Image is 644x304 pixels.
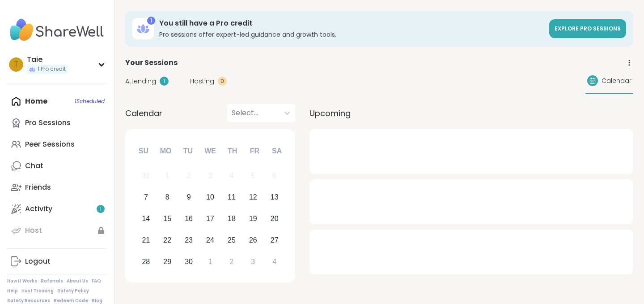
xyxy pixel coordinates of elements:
div: 16 [185,213,193,225]
div: Not available Saturday, September 6th, 2025 [265,166,284,186]
div: Choose Wednesday, September 10th, 2025 [201,188,220,207]
div: 3 [208,169,212,182]
a: About Us [67,278,88,284]
span: Hosting [190,77,214,86]
div: Activity [25,204,52,214]
div: Th [223,141,242,161]
div: 12 [249,191,257,203]
span: 1 [100,205,102,213]
h3: You still have a Pro credit [159,18,544,28]
a: How It Works [7,278,37,284]
a: Host Training [21,288,54,294]
div: 19 [249,213,257,225]
div: 13 [271,191,279,203]
div: Not available Friday, September 5th, 2025 [243,166,263,186]
div: We [200,141,220,161]
div: Choose Friday, September 26th, 2025 [243,230,263,250]
div: 0 [218,77,227,86]
div: Peer Sessions [25,139,75,149]
div: Choose Sunday, September 7th, 2025 [136,188,156,207]
a: Chat [7,155,107,177]
div: Choose Monday, September 22nd, 2025 [158,230,177,250]
div: 3 [251,256,255,268]
a: Logout [7,251,107,272]
div: Not available Monday, September 1st, 2025 [158,166,177,186]
div: Choose Saturday, September 13th, 2025 [265,188,284,207]
span: Attending [125,77,156,86]
h3: Pro sessions offer expert-led guidance and growth tools. [159,30,544,39]
div: Chat [25,161,43,171]
span: Upcoming [309,107,351,119]
span: Your Sessions [125,57,178,68]
div: Taie [27,55,68,65]
div: Choose Thursday, September 18th, 2025 [222,209,241,229]
div: Choose Monday, September 29th, 2025 [158,252,177,271]
div: Su [134,141,153,161]
a: FAQ [92,278,101,284]
a: Redeem Code [54,298,88,304]
div: Choose Saturday, October 4th, 2025 [265,252,284,271]
a: Blog [92,298,102,304]
span: 1 Pro credit [38,65,66,73]
div: Choose Monday, September 8th, 2025 [158,188,177,207]
div: 7 [144,191,148,203]
div: 9 [187,191,191,203]
div: 27 [271,234,279,246]
div: Choose Sunday, September 21st, 2025 [136,230,156,250]
div: Choose Wednesday, October 1st, 2025 [201,252,220,271]
div: Choose Sunday, September 14th, 2025 [136,209,156,229]
a: Help [7,288,18,294]
div: month 2025-09 [135,165,285,272]
div: 11 [228,191,236,203]
a: Activity1 [7,198,107,220]
div: 2 [187,169,191,182]
div: 1 [147,17,155,25]
div: 17 [206,213,214,225]
div: 20 [271,213,279,225]
div: 31 [142,169,150,182]
div: Choose Thursday, September 11th, 2025 [222,188,241,207]
div: Choose Friday, September 12th, 2025 [243,188,263,207]
div: Choose Friday, September 19th, 2025 [243,209,263,229]
div: Choose Saturday, September 20th, 2025 [265,209,284,229]
div: Not available Thursday, September 4th, 2025 [222,166,241,186]
div: Logout [25,256,51,266]
div: Friends [25,182,51,192]
span: Explore Pro sessions [555,25,621,32]
div: Choose Tuesday, September 23rd, 2025 [179,230,199,250]
span: Calendar [125,107,162,119]
div: Host [25,226,42,235]
div: Choose Tuesday, September 30th, 2025 [179,252,199,271]
div: 1 [208,256,212,268]
div: 21 [142,234,150,246]
div: Choose Wednesday, September 17th, 2025 [201,209,220,229]
div: Choose Thursday, September 25th, 2025 [222,230,241,250]
div: Choose Friday, October 3rd, 2025 [243,252,263,271]
div: Pro Sessions [25,118,71,128]
a: Safety Resources [7,298,50,304]
div: Not available Tuesday, September 2nd, 2025 [179,166,199,186]
span: Calendar [602,76,631,86]
div: 5 [251,169,255,182]
a: Referrals [41,278,63,284]
div: Choose Tuesday, September 16th, 2025 [179,209,199,229]
div: Not available Wednesday, September 3rd, 2025 [201,166,220,186]
div: Choose Sunday, September 28th, 2025 [136,252,156,271]
div: 2 [229,256,233,268]
div: 26 [249,234,257,246]
span: T [14,59,18,70]
div: 28 [142,256,150,268]
div: Choose Saturday, September 27th, 2025 [265,230,284,250]
div: Fr [245,141,264,161]
div: Mo [156,141,175,161]
div: 14 [142,213,150,225]
div: Tu [178,141,198,161]
a: Friends [7,177,107,198]
div: 15 [163,213,171,225]
div: Choose Tuesday, September 9th, 2025 [179,188,199,207]
div: 24 [206,234,214,246]
div: 8 [165,191,169,203]
a: Explore Pro sessions [549,19,626,38]
img: ShareWell Nav Logo [7,14,107,46]
div: 22 [163,234,171,246]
